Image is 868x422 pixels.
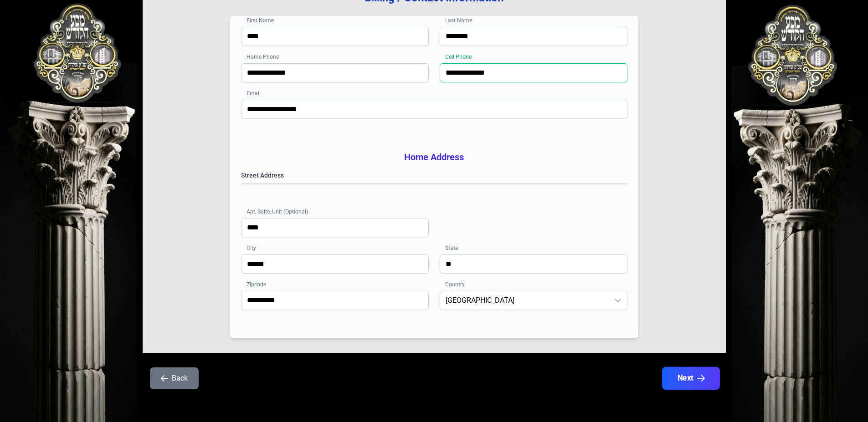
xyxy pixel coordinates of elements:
[662,367,719,390] button: Next
[241,171,627,180] label: Street Address
[150,367,199,389] button: Back
[241,151,627,163] h3: Home Address
[440,291,609,310] span: United States
[609,291,627,310] div: dropdown trigger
